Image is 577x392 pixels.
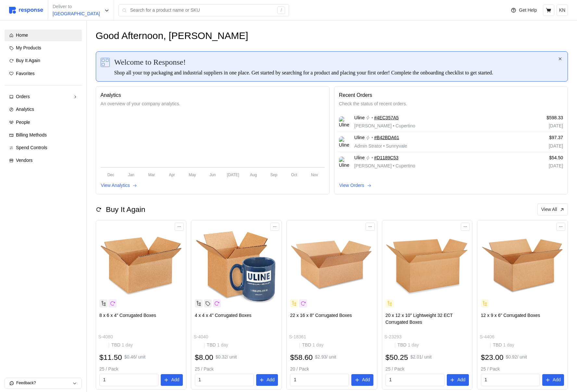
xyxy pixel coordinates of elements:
[354,143,407,150] p: Admin Strator Sunnyvale
[188,172,196,177] tspan: May
[354,163,415,170] p: [PERSON_NAME] Cupertino
[16,145,47,150] span: Spend Controls
[407,342,419,347] span: 1 day
[98,333,113,341] p: S-4080
[371,154,373,162] p: •
[480,333,494,341] p: S-4406
[169,172,175,177] tspan: Apr
[385,366,469,373] p: 25 / Pack
[354,134,365,141] span: Uline
[5,55,82,67] a: Buy It Again
[107,172,114,177] tspan: Dec
[289,333,306,341] p: S-18361
[5,155,82,166] a: Vendors
[101,182,130,189] p: View Analytics
[481,352,504,362] h2: $23.00
[481,366,564,373] p: 25 / Pack
[16,45,41,50] span: My Products
[161,374,183,386] button: Add
[502,342,514,347] span: 1 day
[354,114,365,122] span: Uline
[374,114,399,122] a: #4EC357A5
[216,354,237,361] p: $0.32 / unit
[101,182,137,189] button: View Analytics
[457,376,465,384] p: Add
[198,374,250,386] input: Qty
[493,342,514,349] p: TBD
[374,134,399,141] a: #B42BDA61
[371,114,373,122] p: •
[537,203,568,216] button: View All
[16,33,28,38] span: Home
[195,224,278,307] img: S-4040
[128,172,134,177] tspan: Jan
[171,376,179,384] p: Add
[374,154,398,162] a: #D1189C53
[362,376,370,384] p: Add
[16,93,70,100] div: Orders
[5,142,82,154] a: Spend Controls
[256,374,278,386] button: Add
[351,374,373,386] button: Add
[385,313,453,325] span: 20 x 12 x 10" Lightweight 32 ECT Corrugated Boxes
[216,342,228,347] span: 1 day
[290,224,373,307] img: S-18361
[510,163,563,170] p: [DATE]
[354,123,415,130] p: [PERSON_NAME] Cupertino
[103,374,155,386] input: Qty
[207,342,228,349] p: TBD
[553,376,561,384] p: Add
[101,91,325,99] p: Analytics
[114,69,558,77] div: Shop all your top packaging and industrial suppliers in one place. Get started by searching for a...
[130,5,274,16] input: Search for a product name or SKU
[53,3,100,10] p: Deliver to
[195,366,278,373] p: 25 / Pack
[5,68,82,80] a: Favorites
[99,366,183,373] p: 25 / Pack
[5,117,82,128] a: People
[290,366,373,373] p: 20 / Pack
[559,7,565,14] p: KN
[506,354,527,361] p: $0.92 / unit
[291,172,297,177] tspan: Oct
[5,91,82,103] a: Orders
[106,204,145,215] h2: Buy It Again
[16,58,40,63] span: Buy It Again
[311,172,318,177] tspan: Nov
[339,116,350,127] img: Uline
[5,104,82,115] a: Analytics
[16,132,47,137] span: Billing Methods
[120,342,133,347] span: 1 day
[101,58,110,67] img: svg%3e
[385,352,408,362] h2: $50.25
[53,10,100,18] p: [GEOGRAPHIC_DATA]
[114,56,186,68] span: Welcome to Response!
[194,333,208,341] p: S-4040
[9,7,43,14] img: svg%3e
[339,91,563,99] p: Recent Orders
[339,182,372,189] button: View Orders
[16,107,34,112] span: Analytics
[16,120,30,125] span: People
[384,333,402,341] p: S-23293
[148,172,155,177] tspan: Mar
[16,71,35,76] span: Favorites
[392,163,395,168] span: •
[481,313,540,318] span: 12 x 9 x 6" Corrugated Boxes
[510,154,563,162] p: $54.50
[510,134,563,141] p: $97.37
[354,154,365,162] span: Uline
[209,172,216,177] tspan: Jun
[315,354,336,361] p: $2.93 / unit
[227,172,239,177] tspan: [DATE]
[519,7,537,14] p: Get Help
[557,5,568,16] button: KN
[267,376,275,384] p: Add
[277,7,285,14] div: /
[510,114,563,122] p: $598.33
[541,206,557,213] p: View All
[371,134,373,141] p: •
[481,224,564,307] img: S-4406
[389,374,441,386] input: Qty
[290,352,313,362] h2: $58.60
